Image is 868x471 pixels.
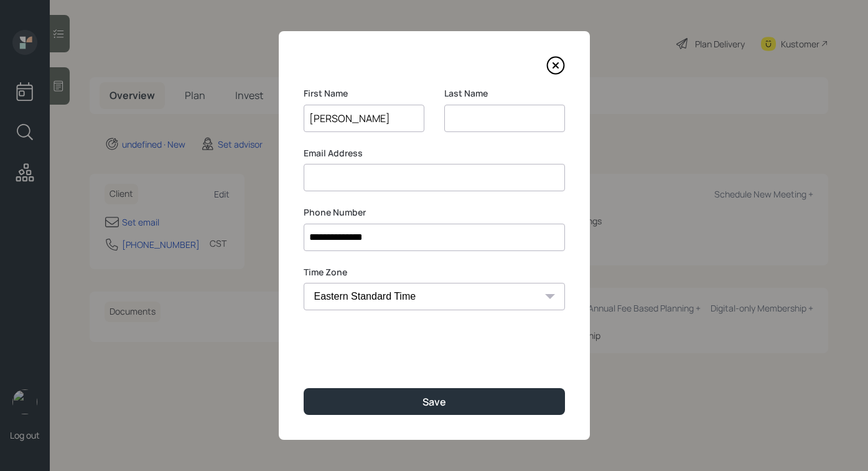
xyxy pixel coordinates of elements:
[304,147,565,159] label: Email Address
[422,395,446,409] div: Save
[304,206,565,219] label: Phone Number
[444,87,565,100] label: Last Name
[304,388,565,415] button: Save
[304,266,565,278] label: Time Zone
[304,87,424,100] label: First Name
